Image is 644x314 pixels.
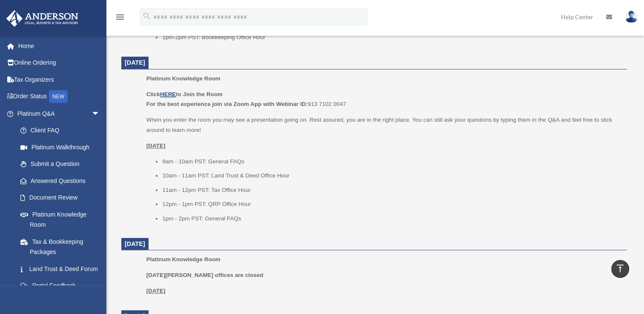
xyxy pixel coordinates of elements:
[12,233,113,260] a: Tax & Bookkeeping Packages
[146,288,166,294] u: [DATE]
[160,91,176,97] a: HERE
[162,199,621,209] li: 12pm - 1pm PST: QRP Office Hour
[125,59,145,66] span: [DATE]
[6,105,113,122] a: Platinum Q&Aarrow_drop_down
[611,260,629,278] a: vertical_align_top
[12,260,113,277] a: Land Trust & Deed Forum
[6,54,113,71] a: Online Ordering
[146,89,621,109] p: 913 7102 0047
[12,206,109,233] a: Platinum Knowledge Room
[115,15,125,22] a: menu
[6,88,113,106] a: Order StatusNEW
[162,32,621,43] li: 1pm-2pm PST: Bookkeeping Office Hour
[146,272,263,278] b: [DATE][PERSON_NAME] offices are closed
[115,12,125,22] i: menu
[6,71,113,88] a: Tax Organizers
[12,139,113,156] a: Platinum Walkthrough
[625,11,638,23] img: User Pic
[146,143,166,149] u: [DATE]
[162,185,621,195] li: 11am - 12pm PST: Tax Office Hour
[4,10,81,27] img: Anderson Advisors Platinum Portal
[146,101,308,107] b: For the best experience join via Zoom App with Webinar ID:
[162,214,621,224] li: 1pm - 2pm PST: General FAQs
[12,189,113,206] a: Document Review
[615,263,625,274] i: vertical_align_top
[49,90,68,103] div: NEW
[162,171,621,181] li: 10am - 11am PST: Land Trust & Deed Office Hour
[12,277,113,294] a: Portal Feedback
[146,75,220,82] span: Platinum Knowledge Room
[146,256,220,263] span: Platinum Knowledge Room
[92,105,109,123] span: arrow_drop_down
[162,157,621,167] li: 9am - 10am PST: General FAQs
[6,37,113,54] a: Home
[146,91,223,97] b: Click to Join the Room
[12,156,113,173] a: Submit a Question
[142,11,152,21] i: search
[146,115,621,135] p: When you enter the room you may see a presentation going on. Rest assured, you are in the right p...
[12,122,113,139] a: Client FAQ
[125,240,145,247] span: [DATE]
[12,172,113,189] a: Answered Questions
